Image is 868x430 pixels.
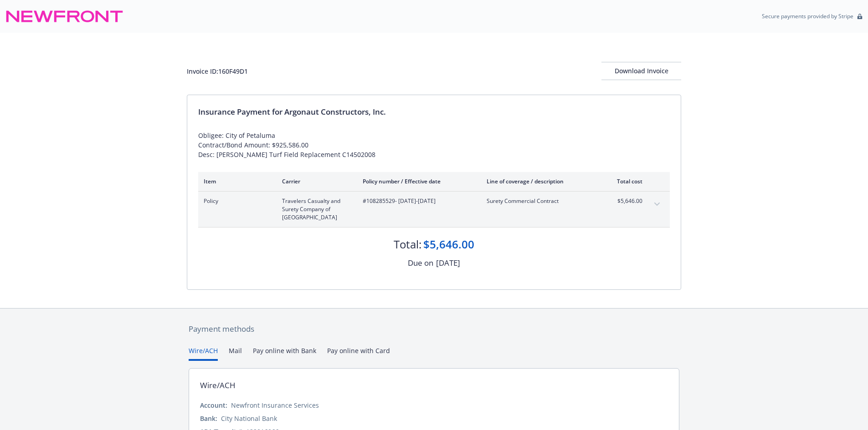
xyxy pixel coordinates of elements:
[423,237,474,252] div: $5,646.00
[363,177,472,185] div: Policy number / Effective date
[198,131,670,159] div: Obligee: City of Petaluma Contract/Bond Amount: $925,586.00 Desc: [PERSON_NAME] Turf Field Replac...
[200,414,217,423] div: Bank:
[601,62,681,80] div: Download Invoice
[229,346,242,361] button: Mail
[363,197,472,205] span: #108285529 - [DATE]-[DATE]
[487,197,594,205] span: Surety Commercial Contract
[200,379,236,391] div: Wire/ACH
[204,197,267,205] span: Policy
[221,414,277,423] div: City National Bank
[198,106,670,118] div: Insurance Payment for Argonaut Constructors, Inc.
[282,197,348,222] span: Travelers Casualty and Surety Company of [GEOGRAPHIC_DATA]
[200,400,227,410] div: Account:
[608,177,642,185] div: Total cost
[282,177,348,185] div: Carrier
[327,346,390,361] button: Pay online with Card
[762,12,853,20] p: Secure payments provided by Stripe
[198,192,670,227] div: PolicyTravelers Casualty and Surety Company of [GEOGRAPHIC_DATA]#108285529- [DATE]-[DATE]Surety C...
[608,197,642,205] span: $5,646.00
[487,177,594,185] div: Line of coverage / description
[204,177,267,185] div: Item
[231,400,319,410] div: Newfront Insurance Services
[394,237,421,252] div: Total:
[436,257,460,269] div: [DATE]
[189,346,218,361] button: Wire/ACH
[253,346,316,361] button: Pay online with Bank
[189,323,679,335] div: Payment methods
[650,197,664,212] button: expand content
[601,62,681,80] button: Download Invoice
[408,257,433,269] div: Due on
[187,66,248,76] div: Invoice ID: 160F49D1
